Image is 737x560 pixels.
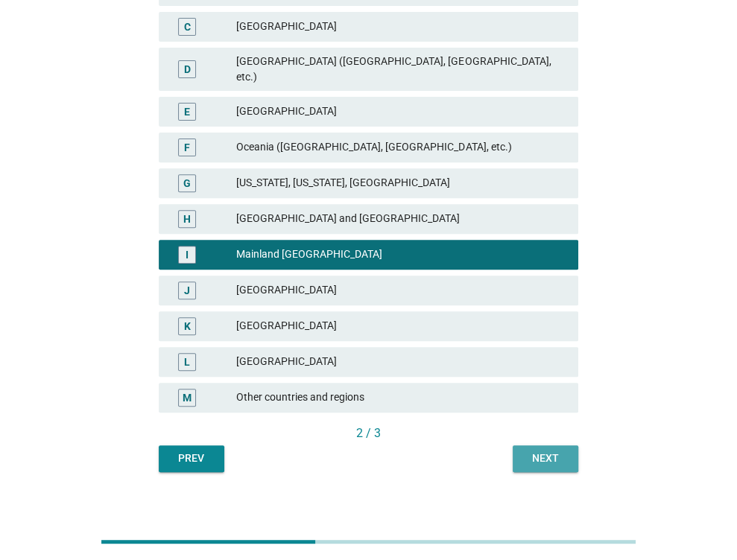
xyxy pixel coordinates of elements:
[184,354,190,369] div: L
[236,54,566,85] div: [GEOGRAPHIC_DATA] ([GEOGRAPHIC_DATA], [GEOGRAPHIC_DATA], etc.)
[183,19,190,34] div: C
[184,282,190,298] div: J
[236,174,566,192] div: [US_STATE], [US_STATE], [GEOGRAPHIC_DATA]
[183,175,191,191] div: G
[236,139,566,156] div: Oceania ([GEOGRAPHIC_DATA], [GEOGRAPHIC_DATA], etc.)
[186,246,189,262] div: I
[183,318,190,334] div: K
[184,104,190,119] div: E
[183,389,192,405] div: M
[236,389,566,407] div: Other countries and regions
[183,211,191,226] div: H
[236,103,566,121] div: [GEOGRAPHIC_DATA]
[525,451,566,466] div: Next
[236,317,566,335] div: [GEOGRAPHIC_DATA]
[171,451,212,466] div: Prev
[183,61,190,77] div: D
[236,353,566,371] div: [GEOGRAPHIC_DATA]
[159,424,578,442] div: 2 / 3
[184,139,190,155] div: F
[236,246,566,264] div: Mainland [GEOGRAPHIC_DATA]
[236,18,566,36] div: [GEOGRAPHIC_DATA]
[236,281,566,299] div: [GEOGRAPHIC_DATA]
[159,445,224,472] button: Prev
[236,210,566,228] div: [GEOGRAPHIC_DATA] and [GEOGRAPHIC_DATA]
[513,445,578,472] button: Next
